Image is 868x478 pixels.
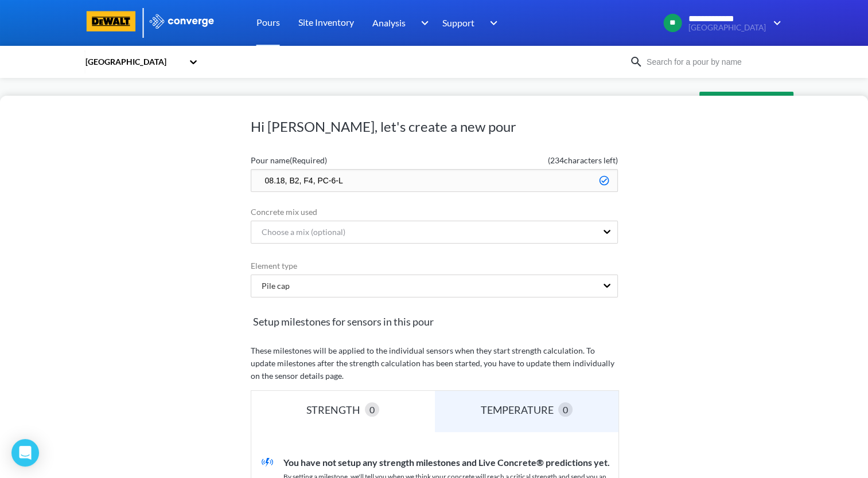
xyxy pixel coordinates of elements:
div: Pile cap [252,280,290,292]
div: [GEOGRAPHIC_DATA] [84,56,183,68]
img: icon-search.svg [629,55,643,69]
div: Choose a mix (optional) [252,226,345,238]
span: Analysis [372,15,406,30]
span: ( 234 characters left) [434,154,618,167]
img: logo_ewhite.svg [149,14,215,29]
p: These milestones will be applied to the individual sensors when they start strength calculation. ... [251,344,618,382]
div: TEMPERATURE [481,402,558,418]
span: 0 [369,402,375,417]
span: Support [442,15,474,30]
span: 0 [563,402,568,417]
img: logo-dewalt.svg [84,11,138,32]
input: Type the pour name here [251,169,618,192]
img: downArrow.svg [413,16,431,30]
label: Element type [251,260,618,272]
input: Search for a pour by name [643,56,782,68]
img: downArrow.svg [482,16,501,30]
span: Setup milestones for sensors in this pour [251,314,618,330]
span: [GEOGRAPHIC_DATA] [688,23,766,32]
span: You have not setup any strength milestones and Live Concrete® predictions yet. [283,457,610,468]
h1: Hi [PERSON_NAME], let's create a new pour [251,117,618,136]
div: STRENGTH [306,402,365,418]
img: downArrow.svg [766,16,784,30]
label: Pour name (Required) [251,154,434,167]
div: Open Intercom Messenger [11,439,39,467]
label: Concrete mix used [251,206,618,218]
